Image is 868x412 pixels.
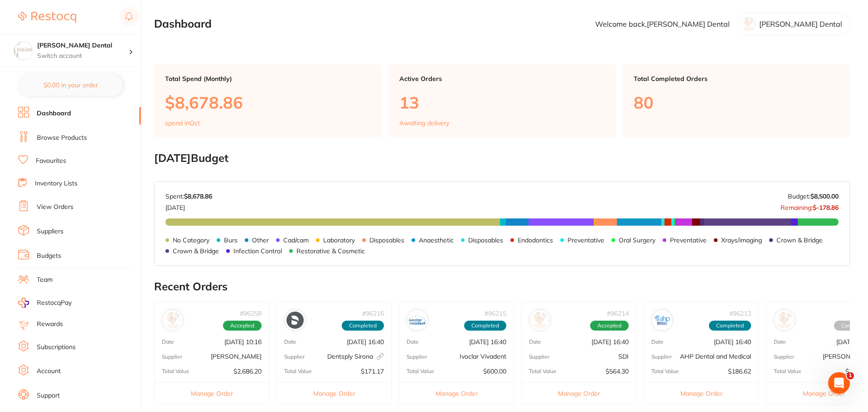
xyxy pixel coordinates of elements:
[277,382,391,404] button: Manage Order
[35,179,78,188] a: Inventory Lists
[407,368,434,374] p: Total Value
[37,367,61,376] a: Account
[252,237,269,244] p: Other
[623,64,850,137] a: Total Completed Orders80
[729,310,751,317] p: # 96213
[781,200,839,211] p: Remaining:
[154,64,381,137] a: Total Spend (Monthly)$8,678.86spend inOct
[485,310,506,317] p: # 96215
[37,320,63,329] a: Rewards
[721,237,762,244] p: Xrays/imaging
[518,237,553,244] p: Endodontics
[407,354,427,360] p: Supplier
[759,20,842,28] p: [PERSON_NAME] Dental
[483,368,506,375] p: $600.00
[774,339,786,345] p: Date
[37,109,71,118] a: Dashboard
[813,204,839,212] strong: $-178.86
[162,354,182,360] p: Supplier
[361,368,384,375] p: $171.17
[529,368,557,374] p: Total Value
[164,312,181,329] img: Henry Schein Halas
[154,152,850,165] h2: [DATE] Budget
[810,192,839,200] strong: $8,500.00
[592,338,629,346] p: [DATE] 16:40
[634,93,839,112] p: 80
[590,321,629,331] span: Accepted
[618,353,629,360] p: SDI
[211,353,262,360] p: [PERSON_NAME]
[154,18,212,30] h2: Dashboard
[399,382,514,404] button: Manage Order
[37,41,129,50] h4: Hornsby Dental
[154,280,850,293] h2: Recent Orders
[173,237,209,244] p: No Category
[37,203,73,212] a: View Orders
[606,368,629,375] p: $564.30
[369,237,404,244] p: Disposables
[522,382,636,404] button: Manage Order
[323,237,355,244] p: Laboratory
[651,368,679,374] p: Total Value
[284,354,305,360] p: Supplier
[165,119,200,127] p: spend in Oct
[165,200,212,211] p: [DATE]
[37,343,76,352] a: Subscriptions
[37,133,87,142] a: Browse Products
[595,20,730,28] p: Welcome back, [PERSON_NAME] Dental
[18,7,76,28] a: Restocq Logo
[409,312,426,329] img: Ivoclar Vivadent
[342,321,384,331] span: Completed
[36,156,66,166] a: Favourites
[776,237,823,244] p: Crown & Bridge
[165,75,370,82] p: Total Spend (Monthly)
[173,247,219,255] p: Crown & Bridge
[709,321,751,331] span: Completed
[18,298,72,308] a: RestocqPay
[388,64,616,137] a: Active Orders13Awaiting delivery
[567,237,604,244] p: Preventative
[18,74,123,96] button: $0.00 in your order
[37,227,63,236] a: Suppliers
[18,298,29,308] img: RestocqPay
[670,237,707,244] p: Preventative
[607,310,629,317] p: # 96214
[531,312,548,329] img: SDI
[162,368,189,374] p: Total Value
[14,42,32,60] img: Hornsby Dental
[162,339,174,345] p: Date
[460,353,506,360] p: Ivoclar Vivadent
[774,368,801,374] p: Total Value
[407,339,419,345] p: Date
[680,353,751,360] p: AHP Dental and Medical
[37,52,129,61] p: Switch account
[774,354,794,360] p: Supplier
[469,338,506,346] p: [DATE] 16:40
[362,310,384,317] p: # 96216
[37,391,60,400] a: Support
[284,339,296,345] p: Date
[184,192,212,200] strong: $8,678.86
[654,312,671,329] img: AHP Dental and Medical
[788,193,839,200] p: Budget:
[165,193,212,200] p: Spent:
[283,237,309,244] p: Cad/cam
[644,382,758,404] button: Manage Order
[347,338,384,346] p: [DATE] 16:40
[224,338,262,346] p: [DATE] 10:16
[37,275,53,284] a: Team
[651,339,664,345] p: Date
[419,237,454,244] p: Anaesthetic
[296,247,365,255] p: Restorative & Cosmetic
[224,237,238,244] p: Burs
[776,312,793,329] img: Henry Schein Halas
[828,372,850,394] iframe: Intercom live chat
[529,339,541,345] p: Date
[37,251,61,260] a: Budgets
[165,93,370,112] p: $8,678.86
[327,353,384,360] p: Dentsply Sirona
[728,368,751,375] p: $186.62
[529,354,549,360] p: Supplier
[284,368,312,374] p: Total Value
[18,12,76,23] img: Restocq Logo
